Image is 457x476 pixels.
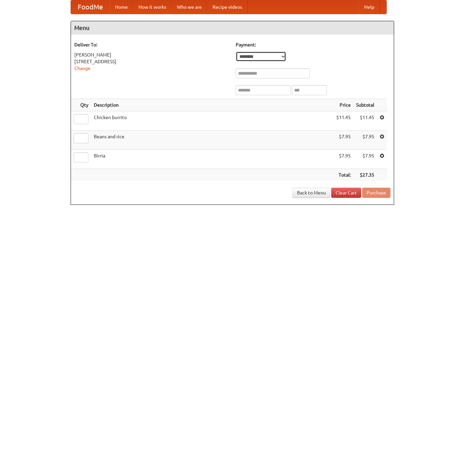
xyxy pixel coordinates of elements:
a: FoodMe [71,0,110,14]
a: Home [110,0,133,14]
th: Price [334,99,353,111]
div: [STREET_ADDRESS] [74,58,229,65]
h5: Payment: [236,41,390,48]
h5: Deliver To: [74,41,229,48]
td: Beans and rice [91,131,334,150]
th: $27.35 [353,169,377,181]
td: $11.45 [334,111,353,131]
a: Clear Cart [331,188,361,198]
td: $11.45 [353,111,377,131]
td: Chicken burrito [91,111,334,131]
th: Description [91,99,334,111]
th: Qty [71,99,91,111]
div: [PERSON_NAME] [74,51,229,58]
td: $7.95 [334,150,353,169]
button: Purchase [362,188,390,198]
a: How it works [133,0,172,14]
a: Help [359,0,380,14]
td: Birria [91,150,334,169]
h4: Menu [71,21,394,35]
td: $7.95 [334,131,353,150]
th: Subtotal [353,99,377,111]
a: Recipe videos [207,0,247,14]
th: Total: [334,169,353,181]
td: $7.95 [353,131,377,150]
a: Who we are [172,0,207,14]
td: $7.95 [353,150,377,169]
a: Back to Menu [293,188,330,198]
a: Change [74,66,90,71]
